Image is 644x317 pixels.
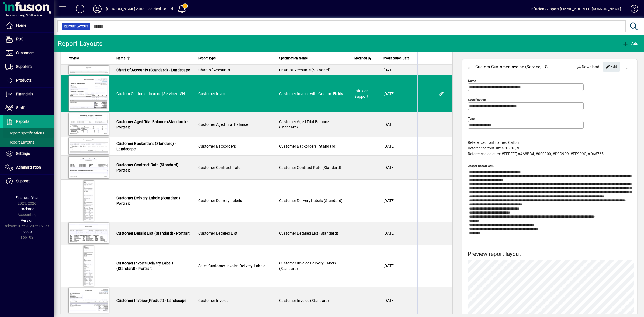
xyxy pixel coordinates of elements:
span: Support [16,179,30,183]
span: Modified By [354,55,371,61]
div: Specification Name [279,55,348,61]
button: Profile [89,4,106,14]
span: Customer Detailed List (Standard) [279,231,338,235]
a: Support [3,175,54,188]
div: Modification Date [383,55,414,61]
a: Knowledge Base [626,1,637,19]
span: Customer Details List (Standard) - Portrait [116,231,190,235]
span: Referenced colours: #FFFFFF, #4A8BB4, #000000, #D9D9D9, #FF9D9C, #D66765 [468,152,604,156]
span: Home [16,23,26,27]
span: Report Layout [64,24,88,29]
span: Customer Delivery Labels [198,198,242,203]
span: Customer Aged Trial Balance [198,122,248,127]
a: Financials [3,88,54,101]
a: Report Specifications [3,128,54,138]
span: Referenced font names: Calibri [468,140,519,145]
span: Modification Date [383,55,409,61]
a: Settings [3,147,54,161]
span: Chart of Accounts (Standard) [279,68,331,72]
span: Customer Invoice [198,298,228,303]
span: Customer Aged Trial Balance (Standard) [279,120,329,129]
div: Report Type [198,55,272,61]
span: Customer Invoice (Product) - Landscape [116,298,186,303]
button: Add [621,39,640,48]
span: Financial Year [15,196,39,200]
button: Edit [437,89,446,98]
td: [DATE] [380,112,417,137]
td: [DATE] [380,156,417,180]
span: Customers [16,51,34,55]
span: Edit [606,62,617,71]
a: Home [3,19,54,32]
div: Name [116,55,192,61]
span: Customer Invoice Delivery Labels (Standard) - Portrait [116,261,173,271]
span: Download [577,62,600,71]
a: Download [575,62,602,72]
a: Report Layouts [3,138,54,147]
span: Customer Contract Rate [198,165,241,170]
span: Customer Detailed List [198,231,238,235]
span: Products [16,78,32,82]
span: Referenced font sizes: 16, 10, 9 [468,146,519,150]
span: Infusion Support [354,89,369,99]
span: Customer Delivery Labels (Standard) [279,198,343,203]
span: Staff [16,106,25,110]
span: Reports [16,119,29,124]
span: Administration [16,165,41,169]
button: Back [462,60,475,73]
button: Edit [603,62,620,72]
td: [DATE] [380,75,417,112]
a: Products [3,74,54,87]
div: Report Layouts [58,39,103,48]
span: Customer Contract Rate (Standard) [279,165,341,170]
div: Custom Customer Invoice (Service) - SH [475,62,551,71]
a: POS [3,33,54,46]
span: Report Type [198,55,216,61]
mat-label: Name [468,79,476,83]
span: Node [23,229,32,234]
span: Customer Contract Rate (Standard) - Portrait [116,163,181,172]
span: Specification Name [279,55,308,61]
h4: Preview report layout [468,251,634,257]
td: [DATE] [380,222,417,245]
span: Version [21,218,33,222]
a: Customers [3,46,54,60]
span: Customer Aged Trial Balance (Standard) - Portrait [116,120,188,129]
mat-label: Jasper Report XML [468,164,494,168]
mat-label: Specification [468,98,486,102]
button: Add [71,4,89,14]
span: Add [622,41,638,46]
mat-label: Type [468,117,475,120]
span: Chart of Accounts [198,68,230,72]
span: Customer Backorders (Standard) [279,144,337,148]
div: [PERSON_NAME] Auto Electrical Co Ltd [106,5,173,13]
span: Report Specifications [5,131,44,135]
span: Sales Customer Invoice Delivery Labels [198,264,265,268]
span: Customer Invoice (Standard) [279,298,329,303]
span: Customer Delivery Labels (Standard) - Portrait [116,196,182,205]
span: Customer Invoice with Custom Fields [279,92,343,96]
span: POS [16,37,23,41]
span: Preview [68,55,79,61]
span: Settings [16,151,30,156]
td: [DATE] [380,65,417,75]
a: Suppliers [3,60,54,74]
span: Custom Customer Invoice (Service) - SH [116,92,185,96]
span: Report Layouts [5,140,34,144]
span: Customer Backorders [198,144,236,148]
td: [DATE] [380,180,417,222]
button: More options [621,60,634,73]
td: [DATE] [380,137,417,156]
span: Chart of Accounts (Standard) - Landscape [116,68,190,72]
a: Staff [3,101,54,115]
td: [DATE] [380,287,417,314]
span: Customer Invoice Delivery Labels (Standard) [279,261,336,271]
a: Administration [3,161,54,174]
span: Financials [16,92,33,96]
span: Name [116,55,125,61]
span: Package [20,207,34,211]
span: Suppliers [16,64,32,69]
span: Customer Backorders (Standard) - Landscape [116,141,176,151]
span: Customer Invoice [198,92,228,96]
